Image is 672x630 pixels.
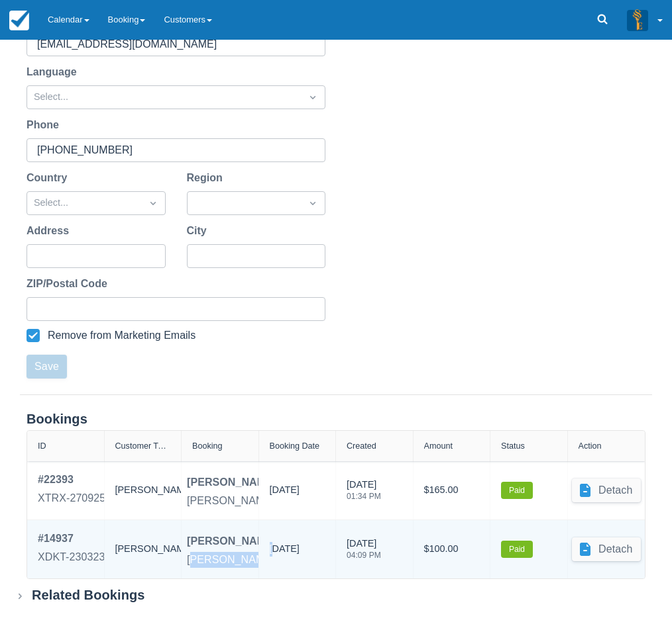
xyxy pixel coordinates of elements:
[187,552,348,568] div: [PERSON_NAME] Room Booking
[9,11,29,30] img: checkfront-main-nav-mini-logo.png
[27,411,645,427] div: Bookings
[32,587,145,604] div: Related Bookings
[347,441,376,451] div: Created
[38,472,105,509] a: #22393XTRX-270925
[27,223,74,239] label: Address
[347,551,381,559] div: 04:09 PM
[187,493,348,509] div: [PERSON_NAME] Room Booking
[424,441,453,451] div: Amount
[38,549,105,565] div: XDKT-230323
[146,197,160,210] span: Dropdown icon
[424,472,480,509] div: $165.00
[38,531,105,547] div: # 14937
[115,472,171,509] div: [PERSON_NAME]
[27,276,113,292] label: ZIP/Postal Code
[270,542,300,562] div: [DATE]
[347,478,381,508] div: [DATE]
[627,9,648,30] img: A3
[192,441,223,451] div: Booking
[38,472,105,488] div: # 22393
[187,223,212,239] label: City
[115,531,171,568] div: [PERSON_NAME]
[27,117,64,133] label: Phone
[38,531,105,568] a: #14937XDKT-230323
[424,531,480,568] div: $100.00
[501,541,533,558] label: Paid
[579,441,602,451] div: Action
[270,483,300,503] div: [DATE]
[501,482,533,499] label: Paid
[306,91,319,104] span: Dropdown icon
[27,64,82,80] label: Language
[34,90,294,105] div: Select...
[572,537,641,561] button: Detach
[38,490,105,506] div: XTRX-270925
[38,441,46,451] div: ID
[347,492,381,500] div: 01:34 PM
[187,533,276,549] div: [PERSON_NAME]
[27,170,72,186] label: Country
[187,474,276,490] div: [PERSON_NAME]
[187,170,228,186] label: Region
[115,441,171,451] div: Customer Type
[347,537,381,567] div: [DATE]
[48,329,196,342] div: Remove from Marketing Emails
[501,441,525,451] div: Status
[270,441,320,451] div: Booking Date
[572,478,641,502] button: Detach
[306,197,319,210] span: Dropdown icon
